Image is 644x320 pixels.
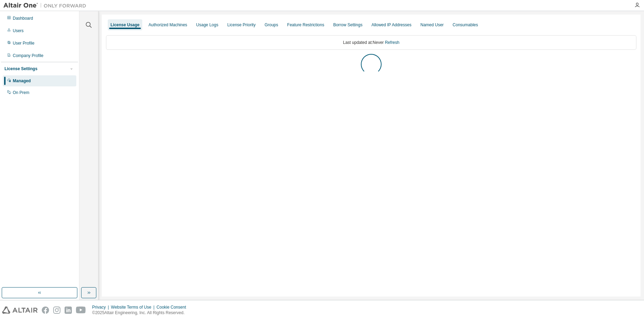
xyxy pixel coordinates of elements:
[76,307,86,314] img: youtube.svg
[372,22,412,28] div: Allowed IP Addresses
[13,28,23,34] div: Users
[53,307,60,314] img: instagram.svg
[148,22,187,28] div: Authorized Machines
[13,90,29,95] div: On Prem
[453,22,478,28] div: Consumables
[3,2,90,9] img: Altair One
[92,310,190,316] p: © 2025 Altair Engineering, Inc. All Rights Reserved.
[111,304,156,310] div: Website Terms of Use
[287,22,324,28] div: Feature Restrictions
[13,78,31,84] div: Managed
[333,22,363,28] div: Borrow Settings
[92,304,111,310] div: Privacy
[420,22,443,28] div: Named User
[42,307,49,314] img: facebook.svg
[156,304,190,310] div: Cookie Consent
[385,40,400,45] a: Refresh
[196,22,218,28] div: Usage Logs
[4,66,37,72] div: License Settings
[13,53,44,58] div: Company Profile
[13,40,35,46] div: User Profile
[110,22,140,28] div: License Usage
[227,22,256,28] div: License Priority
[13,16,33,21] div: Dashboard
[106,35,636,50] div: Last updated at: Never
[65,307,72,314] img: linkedin.svg
[265,22,278,28] div: Groups
[2,307,38,314] img: altair_logo.svg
